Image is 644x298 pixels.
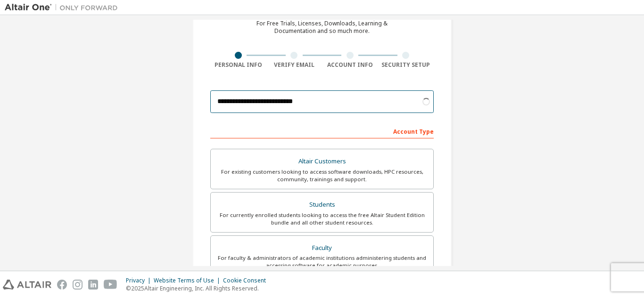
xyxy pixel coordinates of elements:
img: Altair One [5,3,123,12]
div: Faculty [216,242,428,255]
div: Verify Email [266,61,322,69]
div: Account Info [322,61,378,69]
p: © 2025 Altair Engineering, Inc. All Rights Reserved. [126,284,272,292]
div: For existing customers looking to access software downloads, HPC resources, community, trainings ... [216,168,428,183]
div: Privacy [126,277,154,284]
div: Security Setup [378,61,434,69]
img: altair_logo.svg [3,280,51,290]
div: For currently enrolled students looking to access the free Altair Student Edition bundle and all ... [216,211,428,226]
div: Personal Info [210,61,266,69]
img: youtube.svg [104,280,117,290]
img: facebook.svg [57,280,67,290]
div: Altair Customers [216,155,428,168]
img: linkedin.svg [88,280,98,290]
img: instagram.svg [73,280,83,290]
div: Website Terms of Use [154,277,223,284]
div: Students [216,198,428,211]
div: Cookie Consent [223,277,272,284]
div: For Free Trials, Licenses, Downloads, Learning & Documentation and so much more. [256,20,388,35]
div: Account Type [210,123,434,138]
div: For faculty & administrators of academic institutions administering students and accessing softwa... [216,254,428,269]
